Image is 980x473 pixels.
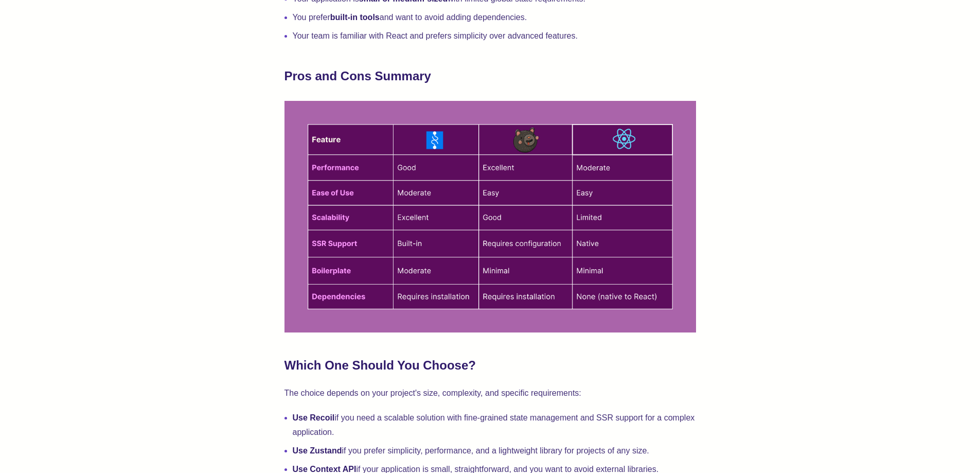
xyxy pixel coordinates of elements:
[293,444,696,458] li: if you prefer simplicity, performance, and a lightweight library for projects of any size.
[293,29,696,43] li: Your team is familiar with React and prefers simplicity over advanced features.
[293,413,335,422] strong: Use Recoil
[284,101,696,332] img: Recoil Zustand Context API Feature Comparison
[330,13,380,22] strong: built-in tools
[284,69,431,83] strong: Pros and Cons Summary
[293,10,696,25] li: You prefer and want to avoid adding dependencies.
[293,446,342,455] strong: Use Zustand
[284,386,696,400] p: The choice depends on your project's size, complexity, and specific requirements:
[293,411,696,440] li: if you need a scalable solution with fine-grained state management and SSR support for a complex ...
[284,358,476,372] strong: Which One Should You Choose?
